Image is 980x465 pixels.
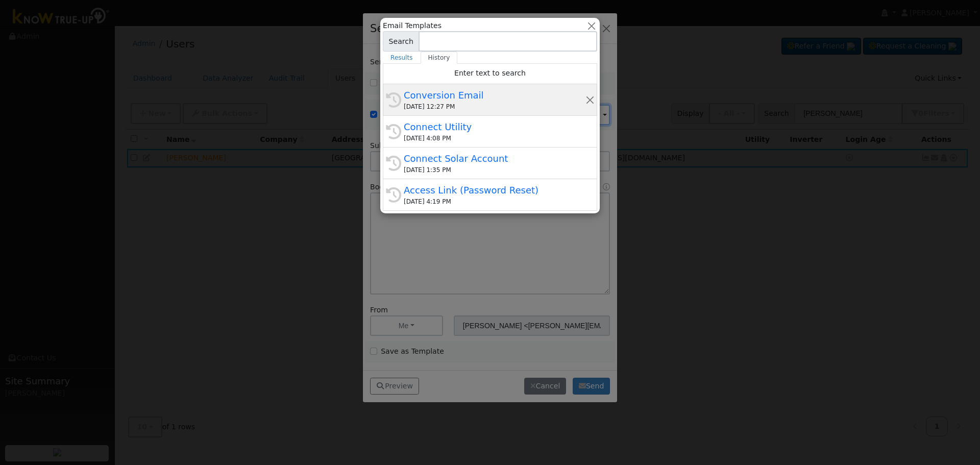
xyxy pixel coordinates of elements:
i: History [386,156,401,171]
div: Conversion Email [404,88,585,102]
i: History [386,92,401,108]
div: [DATE] 4:19 PM [404,197,585,206]
span: Enter text to search [454,69,526,77]
div: Connect Utility [404,120,585,134]
span: Search [383,31,419,52]
span: Email Templates [383,20,442,31]
div: Access Link (Password Reset) [404,183,585,197]
div: [DATE] 4:08 PM [404,134,585,143]
div: [DATE] 1:35 PM [404,165,585,175]
div: Connect Solar Account [404,152,585,165]
div: [DATE] 12:27 PM [404,102,585,111]
button: Remove this history [585,94,595,105]
i: History [386,124,401,139]
i: History [386,187,401,203]
a: History [421,52,458,64]
a: Results [383,52,421,64]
